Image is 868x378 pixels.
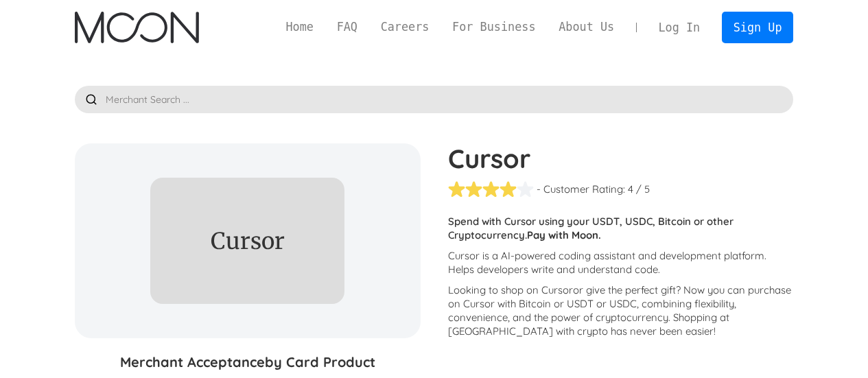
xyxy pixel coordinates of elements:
[448,283,794,338] p: Looking to shop on Cursor ? Now you can purchase on Cursor with Bitcoin or USDT or USDC, combinin...
[722,12,793,43] a: Sign Up
[75,86,794,113] input: Merchant Search ...
[573,283,676,296] span: or give the perfect gift
[448,249,794,276] p: Cursor is a AI-powered coding assistant and development platform. Helps developers write and unde...
[448,215,794,242] p: Spend with Cursor using your USDT, USDC, Bitcoin or other Cryptocurrency.
[448,143,794,174] h1: Cursor
[169,229,325,253] div: Cursor
[636,182,650,196] div: / 5
[547,19,626,36] a: About Us
[325,19,369,36] a: FAQ
[441,19,547,36] a: For Business
[274,19,325,36] a: Home
[75,12,199,43] img: Moon Logo
[369,19,441,36] a: Careers
[647,12,712,43] a: Log In
[527,228,601,241] strong: Pay with Moon.
[628,182,633,196] div: 4
[265,353,375,370] span: by Card Product
[75,352,421,373] h3: Merchant Acceptance
[537,182,625,196] div: - Customer Rating:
